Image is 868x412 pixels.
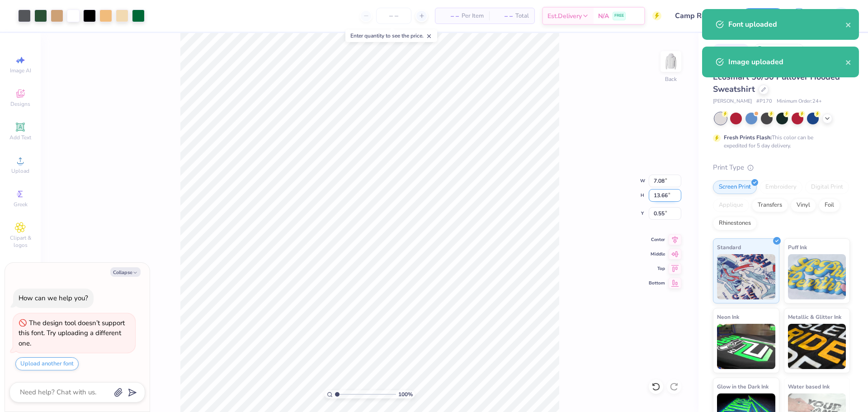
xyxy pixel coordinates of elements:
span: – – [441,11,459,21]
div: Screen Print [713,180,757,194]
div: Embroidery [759,180,802,194]
div: This color can be expedited for 5 day delivery. [724,133,835,150]
span: Metallic & Glitter Ink [788,312,841,322]
span: Neon Ink [717,312,739,322]
img: Metallic & Glitter Ink [788,324,846,369]
button: close [845,19,852,30]
button: close [845,57,852,67]
span: Designs [10,100,30,108]
span: Upload [11,167,29,175]
div: Vinyl [791,199,816,212]
img: Puff Ink [788,254,846,299]
div: Image uploaded [728,57,845,67]
span: Add Text [9,134,31,141]
span: Water based Ink [788,382,830,391]
div: Transfers [752,199,788,212]
span: Greek [14,201,28,208]
div: The design tool doesn’t support this font. Try uploading a different one. [19,318,125,348]
div: Enter quantity to see the price. [345,29,437,42]
div: Foil [819,199,840,212]
div: Print Type [713,162,850,173]
div: Back [665,75,677,83]
span: Bottom [649,280,665,286]
span: – – [495,11,513,21]
img: Neon Ink [717,324,775,369]
span: Glow in the Dark Ink [717,382,769,391]
div: Applique [713,199,749,212]
div: How can we help you? [19,294,88,303]
span: N/A [598,11,609,21]
img: Standard [717,254,775,299]
strong: Fresh Prints Flash: [724,134,772,141]
div: Rhinestones [713,217,757,230]
span: Clipart & logos [5,234,36,249]
span: Middle [649,251,665,257]
button: Collapse [110,267,141,277]
span: Image AI [10,67,31,74]
button: Upload another font [15,357,79,370]
span: [PERSON_NAME] [713,98,752,105]
input: Untitled Design [668,7,735,25]
span: Minimum Order: 24 + [777,98,822,105]
span: 100 % [398,390,413,398]
div: Digital Print [805,180,849,194]
span: Puff Ink [788,242,807,252]
span: Per Item [462,11,484,21]
img: Back [662,52,680,71]
span: Top [649,265,665,272]
span: # P170 [756,98,772,105]
span: Est. Delivery [547,11,582,21]
div: Font uploaded [728,19,845,30]
span: FREE [614,13,624,19]
input: – – [376,8,411,24]
span: Standard [717,242,741,252]
span: Center [649,237,665,243]
span: Total [515,11,529,21]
